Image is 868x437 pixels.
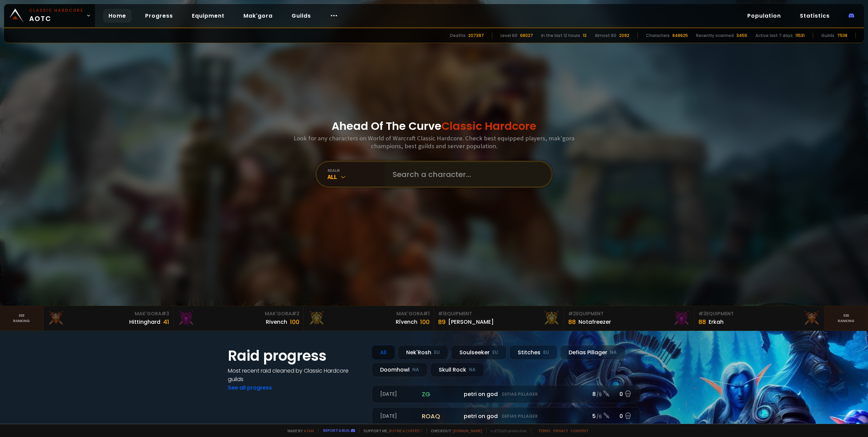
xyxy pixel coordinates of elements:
div: [PERSON_NAME] [448,318,494,326]
div: Equipment [438,310,560,317]
a: [DOMAIN_NAME] [453,428,482,433]
div: 207397 [468,33,484,39]
a: Population [742,9,786,23]
div: Equipment [698,310,820,317]
input: Search a character... [389,162,543,186]
a: Buy me a coffee [389,428,422,433]
div: Guilds [821,33,834,39]
div: Nek'Rosh [398,345,448,360]
small: Classic Hardcore [29,7,83,14]
a: Terms [538,428,551,433]
div: Active last 7 days [755,33,793,39]
span: Classic Hardcore [441,118,536,134]
div: Equipment [568,310,690,317]
h3: Look for any characters on World of Warcraft Classic Hardcore. Check best equipped players, mak'g... [291,134,577,150]
div: 3455 [736,33,747,39]
a: Classic HardcoreAOTC [4,4,95,27]
div: Mak'Gora [308,310,430,317]
small: EU [492,349,498,356]
small: EU [543,349,549,356]
div: 88 [568,317,576,326]
a: Statistics [794,9,835,23]
span: # 3 [161,310,169,317]
a: #2Equipment88Notafreezer [564,306,694,331]
a: a fan [304,428,314,433]
div: Defias Pillager [560,345,625,360]
small: NA [610,349,617,356]
small: NA [469,366,476,373]
div: Characters [646,33,670,39]
span: # 2 [292,310,299,317]
div: 100 [420,317,430,326]
a: Mak'Gora#1Rîvench100 [304,306,434,331]
div: realm [328,168,384,173]
div: 2092 [619,33,629,39]
span: v. d752d5 - production [486,428,527,433]
a: Home [103,9,132,23]
a: [DATE]roaqpetri on godDefias Pillager5 /60 [372,407,640,425]
div: Hittinghard [129,318,160,326]
div: 88 [698,317,706,326]
a: Mak'Gora#3Hittinghard41 [43,306,174,331]
div: Doomhowl [372,362,428,377]
span: Made by [283,428,314,433]
a: Privacy [553,428,568,433]
div: Notafreezer [578,318,611,326]
span: # 1 [423,310,430,317]
div: Rivench [266,318,287,326]
a: Seeranking [825,306,868,331]
a: See all progress [228,384,272,392]
div: Mak'Gora [47,310,169,317]
a: Equipment [186,9,230,23]
span: # 3 [698,310,706,317]
div: All [328,173,384,181]
span: Support me, [359,428,422,433]
h1: Ahead Of The Curve [332,118,536,134]
span: AOTC [29,7,83,24]
a: Mak'gora [238,9,278,23]
a: Consent [571,428,589,433]
div: Mak'Gora [178,310,299,317]
a: Guilds [286,9,316,23]
div: 13 [583,33,587,39]
span: # 1 [438,310,445,317]
div: Erkah [709,318,724,326]
div: 68027 [520,33,533,39]
div: 41 [163,317,169,326]
a: Mak'Gora#2Rivench100 [174,306,304,331]
div: Deaths [450,33,466,39]
div: 848625 [672,33,688,39]
a: [DATE]zgpetri on godDefias Pillager8 /90 [372,385,640,403]
div: 11531 [795,33,805,39]
div: All [372,345,395,360]
div: In the last 12 hours [541,33,580,39]
small: EU [434,349,440,356]
small: NA [412,366,419,373]
a: Progress [140,9,178,23]
span: Checkout [427,428,482,433]
a: #3Equipment88Erkah [694,306,825,331]
h1: Raid progress [228,345,363,366]
div: Stitches [509,345,557,360]
h4: Most recent raid cleaned by Classic Hardcore guilds [228,366,363,383]
div: Rîvench [396,318,417,326]
div: Almost 60 [595,33,616,39]
div: Skull Rock [430,362,484,377]
a: #1Equipment89[PERSON_NAME] [434,306,564,331]
div: Recently scanned [696,33,734,39]
a: Report a bug [323,428,350,433]
div: 7538 [837,33,847,39]
div: Soulseeker [451,345,507,360]
div: 89 [438,317,446,326]
span: # 2 [568,310,576,317]
div: Level 60 [500,33,517,39]
div: 100 [290,317,299,326]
